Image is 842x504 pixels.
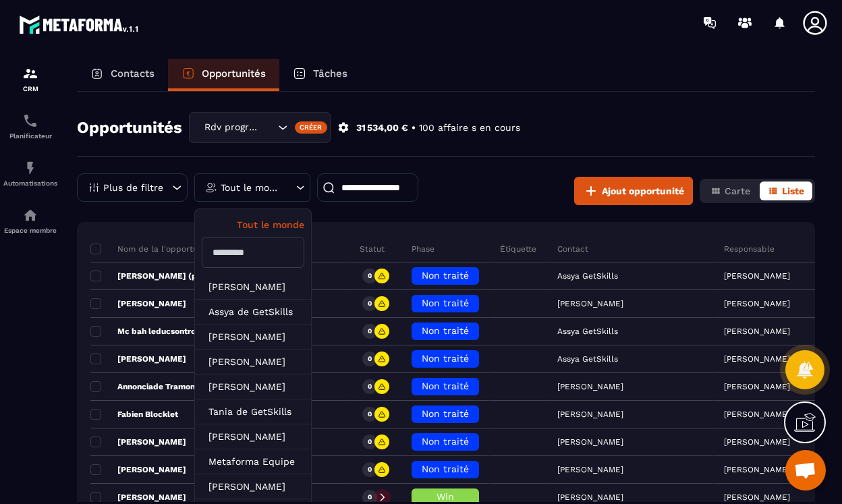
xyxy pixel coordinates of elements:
p: 31 534,00 € [356,121,408,134]
span: Non traité [422,325,469,336]
p: 0 [368,299,372,308]
span: Rdv programmé [201,120,261,135]
p: Fabien Blocklet [90,409,178,420]
li: Metaforma Equipe [195,449,311,474]
p: [PERSON_NAME] [724,327,790,336]
li: [PERSON_NAME] [195,349,311,374]
img: scheduler [22,113,38,129]
p: [PERSON_NAME] [724,410,790,419]
li: [PERSON_NAME] [195,325,311,349]
p: [PERSON_NAME] [90,298,186,309]
img: logo [19,12,140,36]
li: [PERSON_NAME] [195,374,311,399]
span: Ajout opportunité [602,184,684,198]
p: [PERSON_NAME] [90,437,186,447]
p: Tâches [313,67,347,80]
button: Carte [702,181,758,200]
span: Non traité [422,408,469,419]
input: Search for option [261,120,275,135]
p: Statut [360,244,385,254]
span: Carte [725,186,750,196]
p: • [412,121,416,134]
li: [PERSON_NAME] [195,424,311,449]
p: [PERSON_NAME] [724,271,790,281]
p: 0 [368,465,372,474]
span: Non traité [422,353,469,364]
p: [PERSON_NAME] [724,354,790,364]
p: [PERSON_NAME] [724,382,790,391]
div: Créer [295,121,328,134]
p: Annonciade Tramoni [90,381,197,392]
a: formationformationCRM [3,55,57,103]
a: automationsautomationsAutomatisations [3,150,57,197]
p: [PERSON_NAME] [724,465,790,474]
li: Assya de GetSkills [195,300,311,325]
li: [PERSON_NAME] [195,474,311,499]
p: Phase [412,244,434,254]
p: [PERSON_NAME] [90,492,186,503]
p: Opportunités [202,67,266,80]
p: CRM [3,85,57,92]
span: Non traité [422,270,469,281]
p: Nom de la l'opportunité [90,244,213,254]
p: Étiquette [500,244,536,254]
p: Tout le monde [202,219,304,230]
a: Ouvrir le chat [785,450,826,491]
p: Planificateur [3,132,57,140]
a: schedulerschedulerPlanificateur [3,103,57,150]
span: Win [437,491,454,502]
img: formation [22,65,38,82]
p: 0 [368,437,372,447]
button: Ajout opportunité [574,177,693,205]
p: 0 [368,327,372,336]
p: 0 [368,271,372,281]
p: [PERSON_NAME] [90,354,186,364]
span: Liste [782,186,804,196]
a: automationsautomationsEspace membre [3,197,57,244]
p: Contact [557,244,588,254]
p: Espace membre [3,227,57,234]
p: Mc bah leducsontrone ([PERSON_NAME] [90,326,279,337]
p: Responsable [724,244,775,254]
p: [PERSON_NAME] [724,493,790,502]
p: 0 [368,354,372,364]
img: automations [22,160,38,176]
p: [PERSON_NAME] [724,299,790,308]
button: Liste [760,181,812,200]
p: 0 [368,410,372,419]
p: 0 [368,493,372,502]
li: Tania de GetSkills [195,399,311,424]
div: Search for option [189,112,331,143]
p: Plus de filtre [103,183,163,192]
span: Non traité [422,381,469,391]
p: Tout le monde [221,183,281,192]
p: [PERSON_NAME] [724,437,790,447]
p: [PERSON_NAME] (pour [PERSON_NAME]) [90,271,284,281]
span: Non traité [422,436,469,447]
p: Automatisations [3,179,57,187]
a: Tâches [279,59,361,91]
p: Contacts [111,67,155,80]
img: automations [22,207,38,223]
h2: Opportunités [77,114,182,141]
li: [PERSON_NAME] [195,275,311,300]
a: Contacts [77,59,168,91]
p: [PERSON_NAME] [90,464,186,475]
a: Opportunités [168,59,279,91]
span: Non traité [422,464,469,474]
p: 100 affaire s en cours [419,121,520,134]
span: Non traité [422,298,469,308]
p: 0 [368,382,372,391]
